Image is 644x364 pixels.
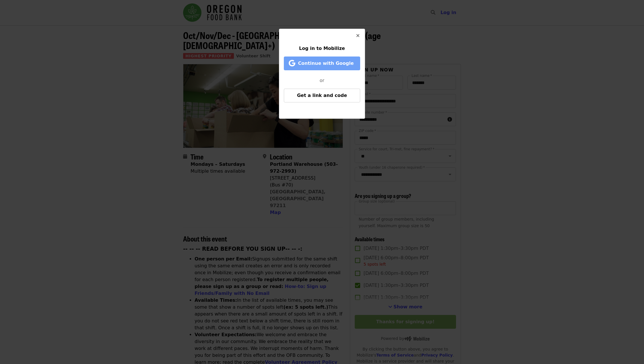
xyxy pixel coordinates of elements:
[298,61,354,66] span: Continue with Google
[320,78,324,83] span: or
[289,59,295,67] i: google icon
[299,46,345,51] span: Log in to Mobilize
[297,93,347,98] span: Get a link and code
[284,89,360,102] button: Get a link and code
[351,29,365,43] button: Close
[284,57,360,70] button: Continue with Google
[356,33,360,38] i: times icon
